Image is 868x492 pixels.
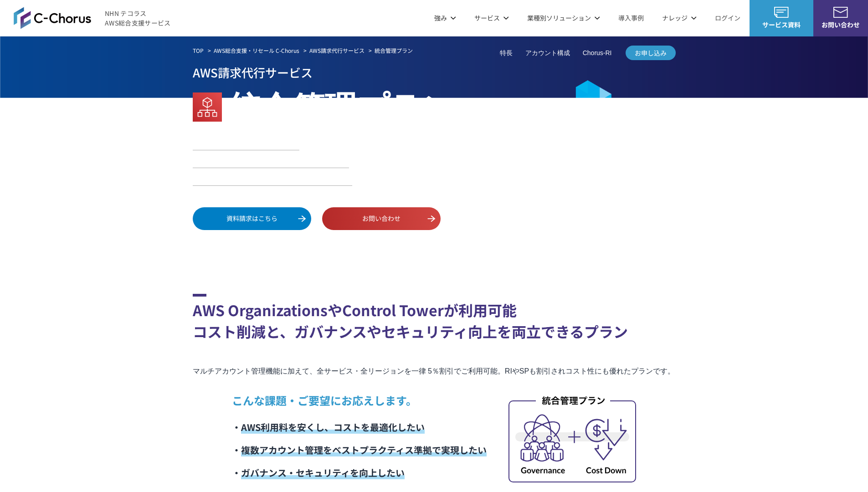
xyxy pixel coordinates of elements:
a: Chorus-RI [583,48,612,58]
span: 5 [257,133,267,149]
a: 導入事例 [618,13,644,23]
span: ガバナンス・セキュリティを向上したい [241,466,405,479]
a: TOP [193,46,204,55]
a: 特長 [500,48,513,58]
a: AWS請求代行サービス [309,46,365,55]
span: サービス資料 [750,20,813,30]
img: AWS総合支援サービス C-Chorus [14,7,91,29]
p: AWS請求代行サービス [193,62,676,82]
a: お申し込み [626,46,676,60]
img: AWS Organizations [193,92,222,122]
img: AWS総合支援サービス C-Chorus サービス資料 [774,7,789,18]
a: AWS総合支援・リセール C-Chorus [214,46,299,55]
p: マルチアカウント管理機能に加えて、全サービス・全リージョンを一律 5％割引でご利用可能。RIやSPも割引されコスト性にも優れたプランです。 [193,365,676,378]
p: 業種別ソリューション [527,13,600,23]
li: ・ [232,416,487,439]
p: ナレッジ [662,13,697,23]
em: 統合管理プラン [375,46,413,54]
em: 統合管理プラン [229,82,455,128]
a: ログイン [715,13,740,23]
li: AWS Organizations をご利用可能 [193,155,349,168]
p: こんな課題・ご要望にお応えします。 [232,392,487,409]
p: 強み [434,13,456,23]
a: AWS総合支援サービス C-ChorusNHN テコラスAWS総合支援サービス [14,7,171,29]
img: 統合管理プラン_内容イメージ [508,394,636,482]
li: 24時間365日 AWS技術サポート無料 [193,173,352,185]
p: サービス [474,13,509,23]
span: 複数アカウント管理をベストプラクティス準拠で実現したい [241,443,487,456]
li: ・ [232,439,487,461]
li: ・ [232,461,487,484]
img: お問い合わせ [833,7,848,18]
li: AWS 利用料金 % 割引 [193,134,300,150]
span: お申し込み [626,48,676,58]
a: お問い合わせ [322,207,441,230]
a: アカウント構成 [525,48,570,58]
h2: AWS OrganizationsやControl Towerが利用可能 コスト削減と、ガバナンスやセキュリティ向上を両立できるプラン [193,294,676,342]
span: お問い合わせ [813,20,868,30]
span: NHN テコラス AWS総合支援サービス [105,9,171,28]
a: 資料請求はこちら [193,207,311,230]
span: AWS利用料を安くし、コストを最適化したい [241,420,425,434]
